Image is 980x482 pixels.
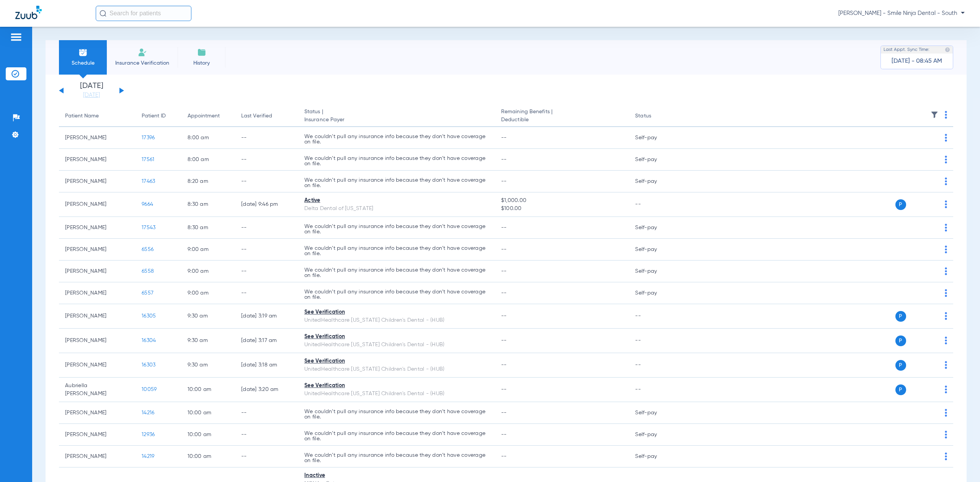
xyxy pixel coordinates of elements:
td: [PERSON_NAME] [59,261,136,282]
img: filter.svg [931,111,938,119]
td: 8:00 AM [181,127,235,149]
div: Last Verified [241,112,272,120]
td: -- [629,378,681,402]
td: [PERSON_NAME] [59,329,136,353]
div: See Verification [304,357,489,365]
img: group-dot-blue.svg [945,224,947,231]
li: [DATE] [69,82,114,99]
input: Search for patients [96,6,191,21]
img: group-dot-blue.svg [945,177,947,185]
td: Self-pay [629,149,681,171]
span: [PERSON_NAME] - Smile Ninja Dental - South [838,10,965,17]
span: -- [501,179,507,184]
span: -- [501,313,507,319]
span: Insurance Verification [113,59,172,67]
td: Self-pay [629,424,681,446]
span: 17396 [142,135,155,140]
td: Self-pay [629,261,681,282]
p: We couldn’t pull any insurance info because they don’t have coverage on file. [304,267,489,278]
td: [DATE] 3:19 AM [235,304,298,329]
span: 16305 [142,313,156,319]
td: [PERSON_NAME] [59,402,136,424]
div: Appointment [188,112,229,120]
td: [PERSON_NAME] [59,353,136,378]
span: 6557 [142,290,154,296]
td: Self-pay [629,402,681,424]
td: Self-pay [629,217,681,239]
td: Self-pay [629,239,681,261]
div: Last Verified [241,112,292,120]
div: UnitedHealthcare [US_STATE] Children's Dental - (HUB) [304,341,489,349]
span: 16303 [142,362,155,368]
div: Active [304,197,489,205]
span: 6558 [142,269,154,274]
td: 10:00 AM [181,402,235,424]
img: Zuub Logo [15,6,42,19]
td: -- [235,149,298,171]
td: [PERSON_NAME] [59,171,136,192]
span: 10059 [142,387,157,392]
span: 14219 [142,454,154,459]
td: -- [629,192,681,217]
p: We couldn’t pull any insurance info because they don’t have coverage on file. [304,246,489,256]
div: UnitedHealthcare [US_STATE] Children's Dental - (HUB) [304,316,489,324]
span: History [183,59,220,67]
img: group-dot-blue.svg [945,267,947,275]
span: $1,000.00 [501,197,623,205]
th: Remaining Benefits | [495,106,629,127]
p: We couldn’t pull any insurance info because they don’t have coverage on file. [304,409,489,420]
img: group-dot-blue.svg [945,431,947,438]
span: P [895,199,906,210]
span: Schedule [65,59,101,67]
td: Self-pay [629,171,681,192]
td: -- [629,304,681,329]
td: [PERSON_NAME] [59,446,136,467]
td: [PERSON_NAME] [59,304,136,329]
td: 8:30 AM [181,217,235,239]
span: Last Appt. Sync Time: [884,46,929,54]
td: -- [235,446,298,467]
td: -- [629,353,681,378]
td: 9:00 AM [181,239,235,261]
div: UnitedHealthcare [US_STATE] Children's Dental - (HUB) [304,365,489,373]
td: -- [235,402,298,424]
img: group-dot-blue.svg [945,134,947,142]
span: -- [501,290,507,296]
img: group-dot-blue.svg [945,453,947,460]
td: [DATE] 3:17 AM [235,329,298,353]
span: 17463 [142,179,155,184]
span: P [895,335,906,346]
td: -- [235,424,298,446]
td: Self-pay [629,127,681,149]
span: P [895,360,906,371]
div: Appointment [188,112,220,120]
div: Patient ID [142,112,166,120]
span: Deductible [501,116,623,124]
span: 12936 [142,432,155,437]
div: Patient Name [65,112,99,120]
td: 9:30 AM [181,353,235,378]
td: 9:30 AM [181,329,235,353]
img: group-dot-blue.svg [945,361,947,369]
span: P [895,384,906,395]
span: 16304 [142,338,156,343]
span: 6556 [142,247,154,252]
img: group-dot-blue.svg [945,386,947,393]
td: [PERSON_NAME] [59,192,136,217]
p: We couldn’t pull any insurance info because they don’t have coverage on file. [304,177,489,188]
span: -- [501,338,507,343]
img: group-dot-blue.svg [945,409,947,417]
td: -- [235,217,298,239]
td: 8:00 AM [181,149,235,171]
img: group-dot-blue.svg [945,246,947,253]
td: [PERSON_NAME] [59,149,136,171]
a: [DATE] [69,91,114,99]
img: group-dot-blue.svg [945,312,947,320]
img: last sync help info [945,47,950,52]
div: Delta Dental of [US_STATE] [304,205,489,213]
td: -- [235,127,298,149]
p: We couldn’t pull any insurance info because they don’t have coverage on file. [304,289,489,300]
span: Insurance Payer [304,116,489,124]
td: [PERSON_NAME] [59,127,136,149]
td: Self-pay [629,282,681,304]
